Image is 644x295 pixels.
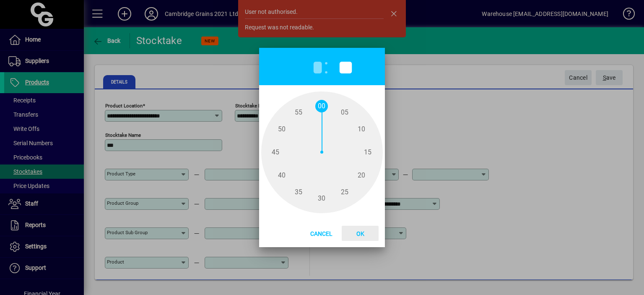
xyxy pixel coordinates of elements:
button: Cancel [301,226,342,241]
span: : [324,54,329,78]
button: Ok [342,226,379,241]
span: Ok [350,230,371,237]
span: Cancel [304,230,339,237]
span: 15 [361,146,374,159]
